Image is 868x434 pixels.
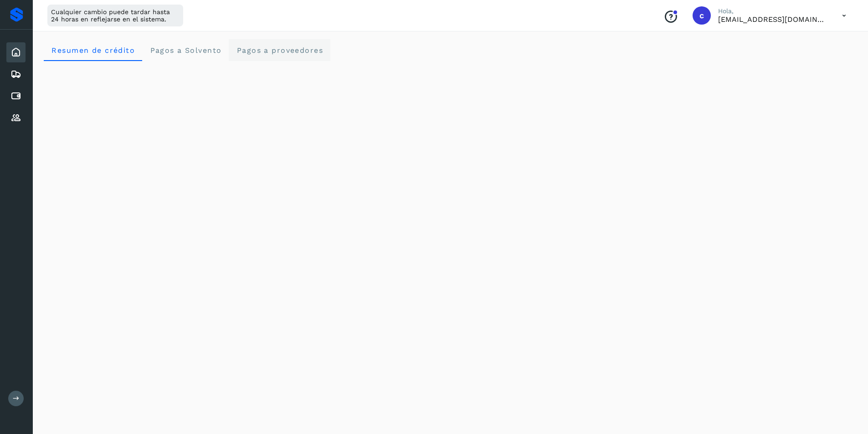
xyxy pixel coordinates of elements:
div: Inicio [6,42,26,62]
span: Resumen de crédito [51,46,135,55]
div: Cualquier cambio puede tardar hasta 24 horas en reflejarse en el sistema. [47,5,183,26]
div: Cuentas por pagar [6,86,26,106]
p: contabilidad5@easo.com [718,15,827,24]
div: Embarques [6,64,26,84]
p: Hola, [718,7,827,15]
span: Pagos a proveedores [236,46,323,55]
div: Proveedores [6,108,26,128]
span: Pagos a Solvento [149,46,221,55]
